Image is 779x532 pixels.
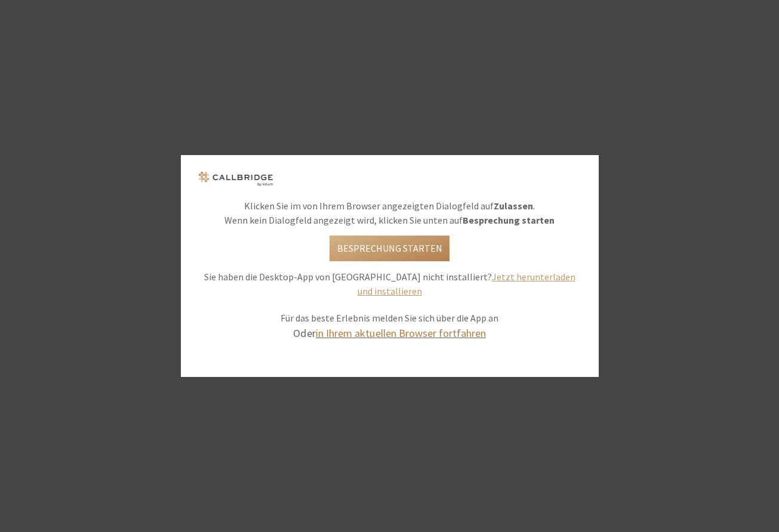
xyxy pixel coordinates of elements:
[198,199,582,227] p: Klicken Sie im von Ihrem Browser angezeigten Dialogfeld auf . Wenn kein Dialogfeld angezeigt wird...
[316,326,486,340] a: in Ihrem aktuellen Browser fortfahren
[330,236,450,261] button: Besprechung starten
[238,325,541,341] div: Oder
[229,311,550,341] div: Für das beste Erlebnis melden Sie sich über die App an
[198,270,582,298] p: Sie haben die Desktop-App von [GEOGRAPHIC_DATA] nicht installiert?
[463,214,555,226] b: Besprechung starten
[494,200,533,212] b: Zulassen
[198,172,275,186] img: logo.png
